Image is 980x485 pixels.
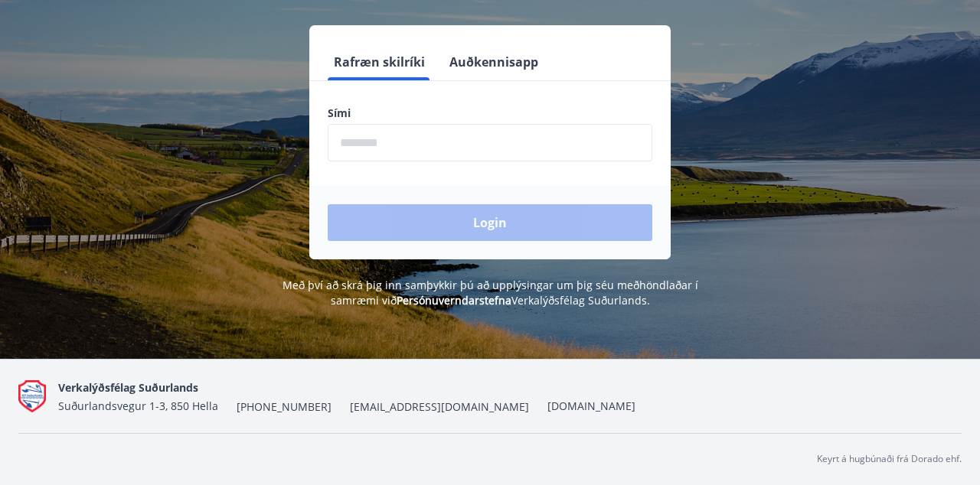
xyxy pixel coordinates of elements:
p: Keyrt á hugbúnaði frá Dorado ehf. [817,452,962,466]
span: Með því að skrá þig inn samþykkir þú að upplýsingar um þig séu meðhöndlaðar í samræmi við Verkalý... [283,278,698,308]
span: [EMAIL_ADDRESS][DOMAIN_NAME] [350,399,529,415]
a: [DOMAIN_NAME] [547,399,635,413]
span: [PHONE_NUMBER] [237,399,332,415]
button: Auðkennisapp [443,44,544,80]
img: Q9do5ZaFAFhn9lajViqaa6OIrJ2A2A46lF7VsacK.png [18,380,46,413]
button: Rafræn skilríki [328,44,431,80]
label: Sími [328,106,652,121]
span: Verkalýðsfélag Suðurlands [58,380,198,395]
span: Suðurlandsvegur 1-3, 850 Hella [58,399,218,413]
a: Persónuverndarstefna [397,293,511,308]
